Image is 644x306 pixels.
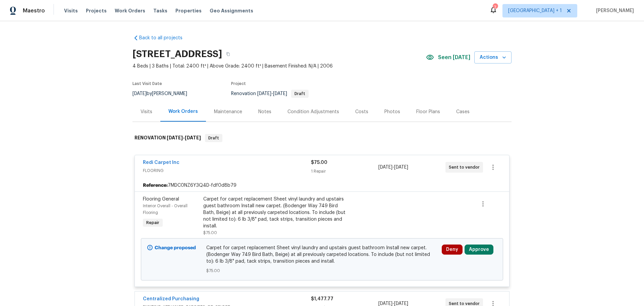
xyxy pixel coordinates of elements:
[442,245,463,255] button: Deny
[474,51,512,64] button: Actions
[23,7,45,14] span: Maestro
[115,7,145,14] span: Work Orders
[258,108,271,115] div: Notes
[214,108,242,115] div: Maintenance
[167,135,183,140] span: [DATE]
[203,231,217,235] span: $75.00
[132,90,195,98] div: by [PERSON_NAME]
[168,108,198,115] div: Work Orders
[465,245,493,255] button: Approve
[231,82,246,86] span: Project
[449,164,482,171] span: Sent to vendor
[257,91,271,96] span: [DATE]
[206,135,222,141] span: Draft
[508,7,562,14] span: [GEOGRAPHIC_DATA] + 1
[132,91,147,96] span: [DATE]
[144,219,162,226] span: Repair
[185,135,201,140] span: [DATE]
[384,108,400,115] div: Photos
[132,51,222,57] h2: [STREET_ADDRESS]
[222,48,234,60] button: Copy Address
[231,91,309,96] span: Renovation
[378,165,392,170] span: [DATE]
[132,35,197,41] a: Back to all projects
[311,297,333,301] span: $1,477.77
[155,246,196,250] b: Change proposed
[132,63,426,70] span: 4 Beds | 3 Baths | Total: 2400 ft² | Above Grade: 2400 ft² | Basement Finished: N/A | 2006
[287,108,339,115] div: Condition Adjustments
[175,7,202,14] span: Properties
[292,92,308,96] span: Draft
[273,91,287,96] span: [DATE]
[86,7,107,14] span: Projects
[355,108,368,115] div: Costs
[143,204,187,215] span: Interior Overall - Overall Flooring
[438,54,470,61] span: Seen [DATE]
[143,182,168,189] b: Reference:
[480,53,506,62] span: Actions
[593,7,634,14] span: [PERSON_NAME]
[456,108,470,115] div: Cases
[394,165,408,170] span: [DATE]
[135,179,509,191] div: 7MDC0NZ6Y3Q4D-fdf0d8b79
[378,164,408,171] span: -
[203,196,350,229] div: Carpet for carpet replacement Sheet vinyl laundry and upstairs guest bathroom Install new carpet....
[210,7,253,14] span: Geo Assignments
[143,167,311,174] span: FLOORING
[257,91,287,96] span: -
[206,267,438,274] span: $75.00
[167,135,201,140] span: -
[378,301,392,306] span: [DATE]
[416,108,440,115] div: Floor Plans
[132,127,512,149] div: RENOVATION [DATE]-[DATE]Draft
[143,297,199,301] a: Centralized Purchasing
[135,134,201,142] h6: RENOVATION
[394,301,408,306] span: [DATE]
[64,7,78,14] span: Visits
[153,8,167,13] span: Tasks
[206,245,438,265] span: Carpet for carpet replacement Sheet vinyl laundry and upstairs guest bathroom Install new carpet....
[132,82,162,86] span: Last Visit Date
[311,168,378,175] div: 1 Repair
[493,4,497,11] div: 7
[141,108,152,115] div: Visits
[311,160,327,165] span: $75.00
[143,160,179,165] a: Redi Carpet Inc
[143,197,179,202] span: Flooring General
